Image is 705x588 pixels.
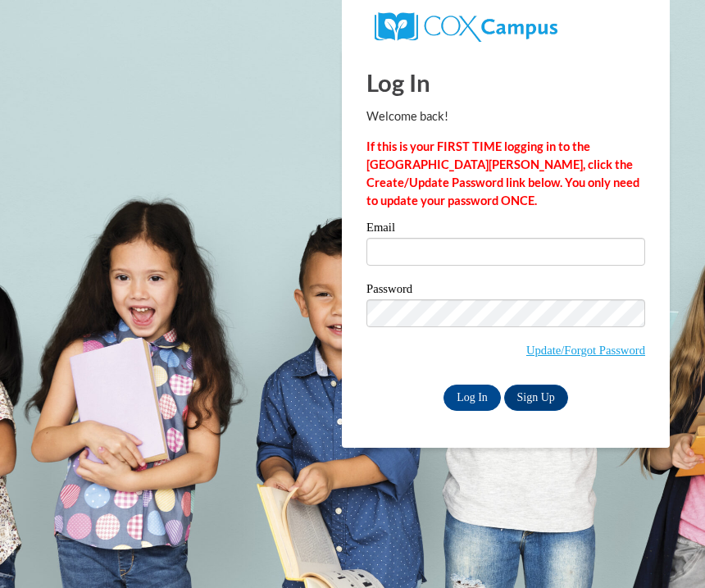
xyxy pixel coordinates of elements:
[526,344,645,357] a: Update/Forgot Password
[366,283,645,299] label: Password
[504,385,568,411] a: Sign Up
[366,107,645,125] p: Welcome back!
[366,221,645,238] label: Email
[443,385,501,411] input: Log In
[375,12,557,42] img: COX Campus
[366,66,645,99] h1: Log In
[375,19,557,33] a: COX Campus
[366,139,639,207] strong: If this is your FIRST TIME logging in to the [GEOGRAPHIC_DATA][PERSON_NAME], click the Create/Upd...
